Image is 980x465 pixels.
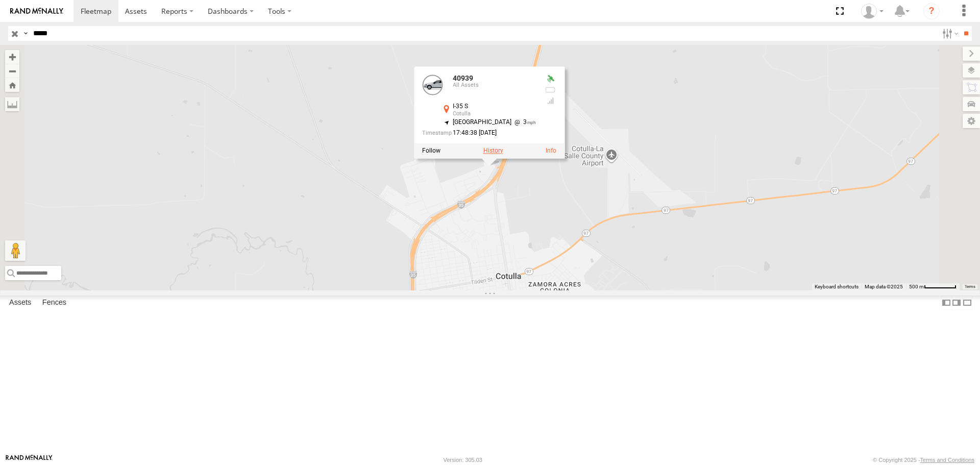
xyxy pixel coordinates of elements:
[444,457,482,463] div: Version: 305.03
[951,296,962,310] label: Dock Summary Table to the Right
[5,64,19,78] button: Zoom out
[6,455,53,465] a: Visit our Website
[5,240,26,261] button: Drag Pegman onto the map to open Street View
[21,26,30,41] label: Search Query
[963,114,980,128] label: Map Settings
[10,8,63,15] img: rand-logo.svg
[5,50,19,64] button: Zoom in
[37,296,71,310] label: Fences
[453,111,536,117] div: Cotulla
[4,296,36,310] label: Assets
[906,283,960,290] button: Map Scale: 500 m per 60 pixels
[965,284,975,288] a: Terms
[920,457,974,463] a: Terms and Conditions
[5,78,19,92] button: Zoom Home
[453,119,511,126] span: [GEOGRAPHIC_DATA]
[453,75,473,83] a: 40939
[865,284,903,289] span: Map data ©2025
[815,283,859,290] button: Keyboard shortcuts
[941,296,951,310] label: Dock Summary Table to the Left
[546,148,556,155] a: View Asset Details
[857,4,887,19] div: Caseta Laredo TX
[422,130,536,137] div: Date/time of location update
[544,86,556,94] div: No battery health information received from this device.
[453,83,536,89] div: All Assets
[544,75,556,83] div: Valid GPS Fix
[422,75,443,95] a: View Asset Details
[5,97,19,111] label: Measure
[422,148,440,155] label: Realtime tracking of Asset
[873,457,974,463] div: © Copyright 2025 -
[453,104,536,110] div: I-35 S
[544,97,556,105] div: Last Event GSM Signal Strength
[923,3,940,19] i: ?
[483,148,503,155] label: View Asset History
[962,296,972,310] label: Hide Summary Table
[938,26,960,41] label: Search Filter Options
[909,284,924,289] span: 500 m
[511,119,536,126] span: 3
